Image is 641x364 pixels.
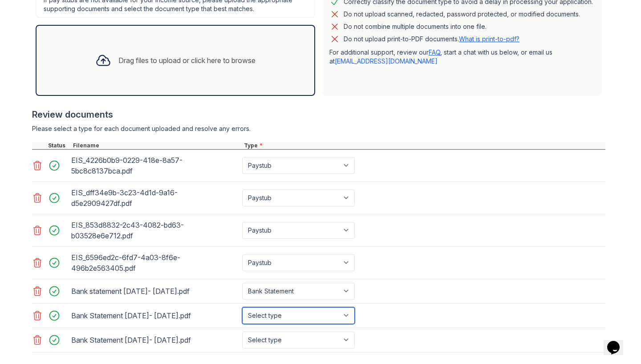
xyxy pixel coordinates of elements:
div: Review documents [32,108,605,121]
div: Do not combine multiple documents into one file. [344,21,487,32]
div: Bank Statement [DATE]- [DATE].pdf [71,333,239,347]
div: Bank Statement [DATE]- [DATE].pdf [71,309,239,323]
a: [EMAIL_ADDRESS][DOMAIN_NAME] [335,57,438,65]
a: What is print-to-pdf? [459,35,519,43]
div: EIS_4226b0b9-0229-418e-8a57-5bc8c8137bca.pdf [71,153,239,178]
div: EIS_6596ed2c-6fd7-4a03-8f6e-496b2e563405.pdf [71,250,239,275]
div: Status [46,142,71,149]
div: Bank statement [DATE]- [DATE].pdf [71,284,239,298]
div: Filename [71,142,242,149]
p: For additional support, review our , start a chat with us below, or email us at [329,48,595,66]
div: Do not upload scanned, redacted, password protected, or modified documents. [344,9,580,20]
div: EIS_dff34e9b-3c23-4d1d-9a16-d5e2909427df.pdf [71,186,239,210]
div: EIS_853d8832-2c43-4082-bd63-b03528e6e712.pdf [71,218,239,243]
div: Please select a type for each document uploaded and resolve any errors. [32,124,605,133]
a: FAQ [429,48,440,56]
div: Type [242,142,605,149]
iframe: chat widget [604,328,632,355]
div: Drag files to upload or click here to browse [118,55,256,66]
p: Do not upload print-to-PDF documents. [344,35,519,44]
